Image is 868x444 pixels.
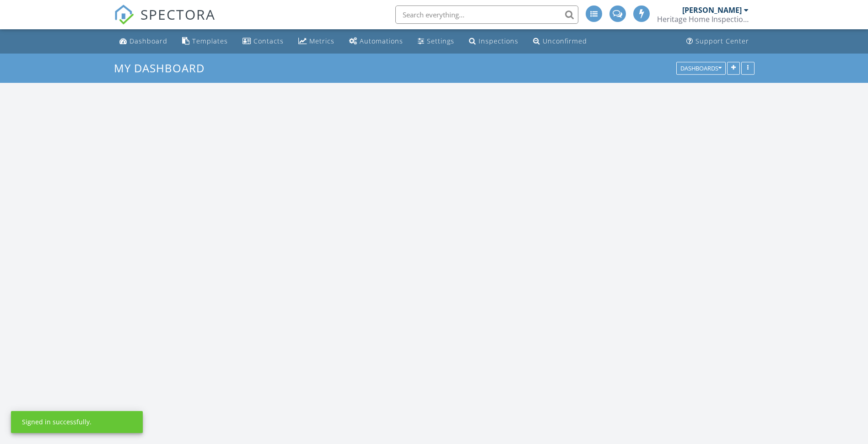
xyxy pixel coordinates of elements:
[680,65,722,71] div: Dashboards
[427,37,454,45] div: Settings
[395,5,578,24] input: Search everything...
[529,33,591,50] a: Unconfirmed
[239,33,287,50] a: Contacts
[657,15,749,24] div: Heritage Home Inspections, LLC
[114,12,216,32] a: SPECTORA
[116,33,171,50] a: Dashboard
[682,5,742,15] div: [PERSON_NAME]
[695,37,749,45] div: Support Center
[114,5,134,25] img: The Best Home Inspection Software - Spectora
[295,33,338,50] a: Metrics
[345,33,407,50] a: Automations (Basic)
[178,33,232,50] a: Templates
[192,37,228,45] div: Templates
[360,37,403,45] div: Automations
[683,33,753,50] a: Support Center
[479,37,518,45] div: Inspections
[253,37,284,45] div: Contacts
[114,60,212,76] a: My Dashboard
[543,37,587,45] div: Unconfirmed
[129,37,167,45] div: Dashboard
[465,33,522,50] a: Inspections
[676,62,726,75] button: Dashboards
[140,5,216,24] span: SPECTORA
[414,33,458,50] a: Settings
[22,417,92,427] div: Signed in successfully.
[309,37,334,45] div: Metrics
